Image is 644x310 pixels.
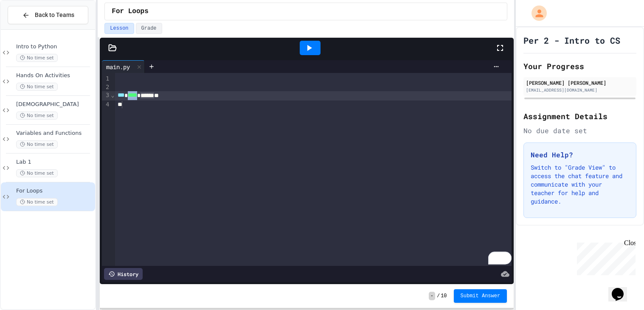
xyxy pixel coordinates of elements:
[102,101,110,109] div: 4
[16,198,58,206] span: No time set
[102,75,110,83] div: 1
[102,91,110,101] div: 3
[16,187,93,195] span: For Loops
[104,268,143,280] div: History
[16,130,93,137] span: Variables and Functions
[16,101,93,108] span: [DEMOGRAPHIC_DATA]
[523,34,620,46] h1: Per 2 - Intro to CS
[523,3,549,23] div: My Account
[523,60,636,72] h2: Your Progress
[531,163,629,206] p: Switch to "Grade View" to access the chat feature and communicate with your teacher for help and ...
[441,293,447,299] span: 10
[526,79,634,87] div: [PERSON_NAME] [PERSON_NAME]
[115,73,512,266] div: To enrich screen reader interactions, please activate Accessibility in Grammarly extension settings
[429,292,435,300] span: -
[523,110,636,122] h2: Assignment Details
[16,72,93,79] span: Hands On Activities
[102,60,145,73] div: main.py
[136,23,162,34] button: Grade
[16,159,93,166] span: Lab 1
[608,276,636,302] iframe: chat widget
[3,3,59,54] div: Chat with us now!Close
[531,150,629,160] h3: Need Help?
[16,83,58,91] span: No time set
[102,62,134,71] div: main.py
[35,11,74,20] span: Back to Teams
[461,293,501,299] span: Submit Answer
[574,239,636,275] iframe: chat widget
[102,83,110,92] div: 2
[16,140,58,148] span: No time set
[16,169,58,177] span: No time set
[16,112,58,120] span: No time set
[16,43,93,50] span: Intro to Python
[104,23,134,34] button: Lesson
[8,6,88,24] button: Back to Teams
[437,293,440,299] span: /
[523,126,636,136] div: No due date set
[454,289,507,303] button: Submit Answer
[526,87,634,93] div: [EMAIL_ADDRESS][DOMAIN_NAME]
[16,54,58,62] span: No time set
[110,92,115,98] span: Fold line
[112,6,148,17] span: For Loops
